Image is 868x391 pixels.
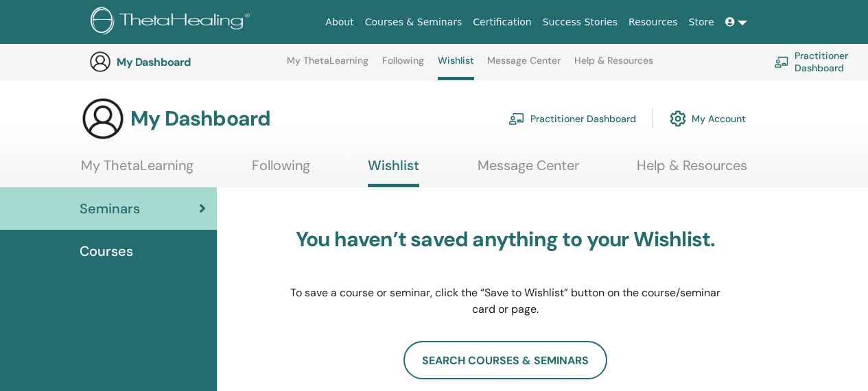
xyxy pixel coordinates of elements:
a: About [320,10,359,35]
span: Seminars [80,198,140,219]
a: Help & Resources [574,55,653,77]
h3: You haven’t saved anything to your Wishlist. [290,227,722,252]
p: To save a course or seminar, click the “Save to Wishlist” button on the course/seminar card or page. [290,285,722,318]
a: Following [252,157,310,184]
a: Message Center [487,55,561,77]
img: logo.png [91,7,255,38]
a: Certification [467,10,537,35]
span: Courses [80,241,133,261]
a: My ThetaLearning [81,157,193,184]
a: Resources [623,10,683,35]
h3: My Dashboard [130,106,270,131]
a: My ThetaLearning [287,55,368,77]
a: Wishlist [438,55,474,80]
a: My Account [670,104,746,134]
a: Message Center [478,157,579,184]
img: chalkboard-teacher.svg [774,56,789,67]
a: Help & Resources [637,157,747,184]
a: Store [683,10,720,35]
h3: My Dashboard [117,56,254,69]
img: generic-user-icon.jpg [81,97,125,141]
img: cog.svg [670,107,686,130]
img: chalkboard-teacher.svg [508,112,525,125]
img: generic-user-icon.jpg [89,51,111,73]
a: Following [382,55,424,77]
a: Success Stories [537,10,623,35]
a: Practitioner Dashboard [508,104,636,134]
a: Wishlist [368,157,419,187]
a: Courses & Seminars [360,10,468,35]
a: search courses & seminars [403,341,607,379]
